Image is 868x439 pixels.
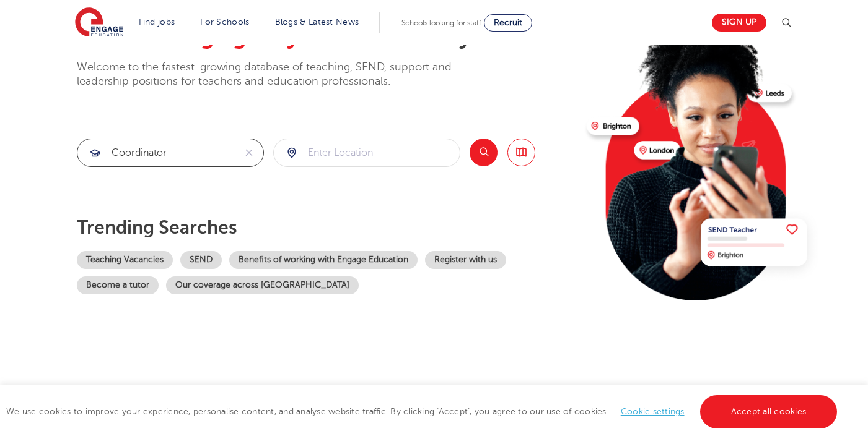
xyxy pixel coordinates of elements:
[273,139,460,167] div: Submit
[425,251,506,269] a: Register with us
[166,276,359,294] a: Our coverage across [GEOGRAPHIC_DATA]
[484,14,532,32] a: Recruit
[77,139,264,167] div: Submit
[77,276,159,294] a: Become a tutor
[275,17,359,27] a: Blogs & Latest News
[700,395,838,428] a: Accept all cookies
[712,14,766,32] a: Sign up
[6,407,840,416] span: We use cookies to improve your experience, personalise content, and analyse website traffic. By c...
[180,251,222,269] a: SEND
[77,60,486,89] p: Welcome to the fastest-growing database of teaching, SEND, support and leadership positions for t...
[77,216,577,239] p: Trending searches
[470,139,498,166] button: Search
[200,17,249,27] a: For Schools
[75,7,123,38] img: Engage Education
[77,251,173,269] a: Teaching Vacancies
[229,251,418,269] a: Benefits of working with Engage Education
[274,139,460,166] input: Submit
[621,407,685,416] a: Cookie settings
[494,18,522,27] span: Recruit
[401,19,481,27] span: Schools looking for staff
[139,17,175,27] a: Find jobs
[77,139,235,166] input: Submit
[235,139,263,166] button: Clear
